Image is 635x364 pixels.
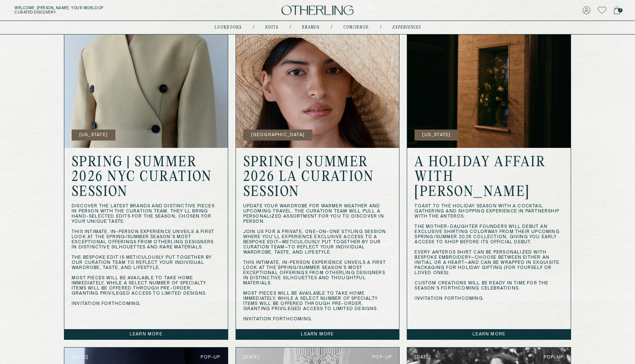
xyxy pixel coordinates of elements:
h2: SPRING | SUMMER 2026 LA CURATION SESSION [243,155,392,200]
button: [US_STATE] [72,130,115,141]
h5: Welcome, [PERSON_NAME] . Your world of curated discovery. [15,6,196,15]
p: Update your wardrobe for warmer weather and upcoming travel. The Curation team will pull a person... [243,204,392,322]
img: background [64,10,228,148]
button: [GEOGRAPHIC_DATA] [243,130,312,141]
span: pop-up [372,355,392,360]
div: / [253,25,254,30]
a: experiences [392,26,421,29]
h2: SPRING | SUMMER 2026 NYC CURATION SESSION [72,155,220,200]
a: lookbooks [215,26,242,29]
a: Edits [265,26,279,29]
img: background [236,10,399,148]
img: background [407,10,571,148]
img: logo [281,6,354,15]
a: Learn more [64,329,228,339]
button: [US_STATE] [415,130,458,141]
div: / [331,25,332,30]
p: Toast to the holiday season with a cocktail gathering and shopping experience in partnership with... [415,204,563,301]
p: Discover the latest brands and distinctive pieces in person with the Curation team. They’ll bring... [72,204,220,306]
a: 2 [614,5,620,15]
span: pop-up [544,355,563,360]
span: [DATE] [243,355,260,360]
span: pop-up [201,355,220,360]
a: concierge [343,26,369,29]
span: [DATE] [72,355,88,360]
a: Learn more [236,329,399,339]
a: Brands [302,26,320,29]
div: / [380,25,381,30]
a: Learn more [407,329,571,339]
h2: A HOLIDAY AFFAIR WITH [PERSON_NAME] [415,155,563,200]
span: 2 [618,8,623,12]
div: / [290,25,291,30]
span: [DATE] [415,355,431,360]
